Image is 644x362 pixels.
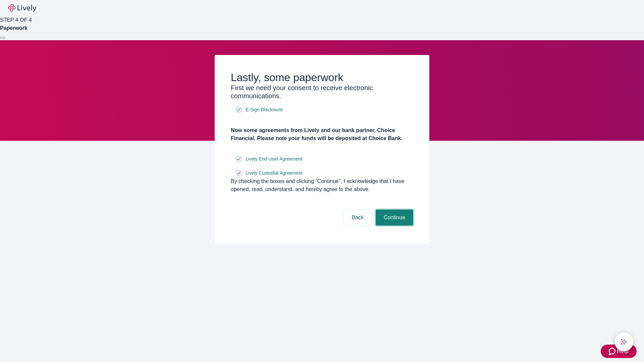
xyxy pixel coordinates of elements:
[231,71,413,84] h2: Lastly, some paperwork
[246,170,303,177] span: Lively Custodial Agreement
[343,209,372,226] button: Back
[246,106,283,113] span: E-Sign Disclosure
[231,126,413,142] h4: Now some agreements from Lively and our bank partner, Choice Financial. Please note your funds wi...
[601,345,637,358] button: Zendesk support iconHelp
[609,347,617,355] svg: Zendesk support icon
[617,347,629,355] span: Help
[231,84,413,100] h3: First we need your consent to receive electronic communications.
[244,106,284,114] a: e-sign disclosure document
[8,4,36,12] img: Lively
[231,177,413,193] div: By checking the boxes and clicking “Continue", I acknowledge that I have opened, read, understand...
[614,333,633,351] button: chat
[376,209,413,226] button: Continue
[621,339,627,345] svg: Lively AI Assistant
[244,155,304,163] a: e-sign disclosure document
[244,169,304,177] a: e-sign disclosure document
[246,156,303,163] span: Lively End User Agreement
